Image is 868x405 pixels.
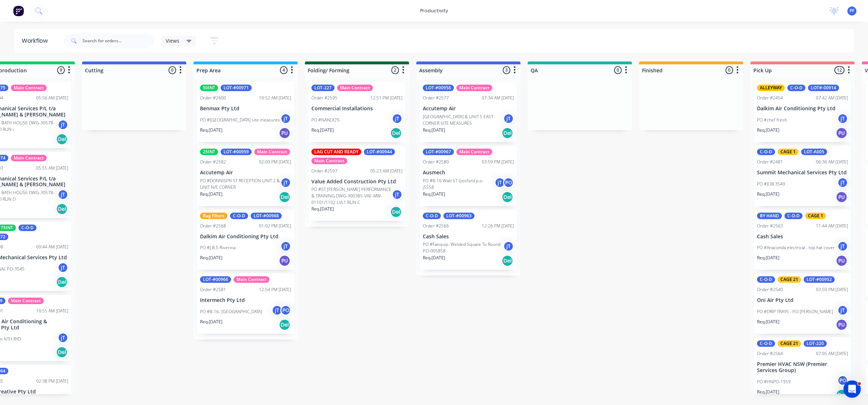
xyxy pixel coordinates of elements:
div: LOT-#00944 [364,149,395,155]
div: LOT-#00966 [200,276,231,283]
input: Search for orders... [82,34,154,48]
div: Order #2563 [757,223,783,229]
div: LOT-A005 [801,149,827,155]
div: PO [280,305,291,316]
div: jT [494,177,505,188]
div: 05:23 AM [DATE] [370,168,403,174]
div: Order #2597 [311,168,337,174]
div: 03:59 PM [DATE] [482,159,514,165]
div: 07:05 AM [DATE] [816,350,848,357]
div: jT [837,241,848,252]
div: 09:44 AM [DATE] [36,244,68,250]
p: PO #NANDO'S [311,117,340,123]
div: LOT-#00958 [423,85,454,91]
p: Req. [DATE] [757,127,779,133]
div: Main Contract [456,85,492,91]
div: Order #2582 [200,159,226,165]
div: C-O-D [757,149,775,155]
div: Del [390,127,402,139]
div: Main Contract [337,85,373,91]
div: Workflow [22,37,51,45]
div: 05:55 AM [DATE] [36,165,68,171]
iframe: Intercom live chat [843,380,861,398]
p: Accutemp Air [423,106,514,112]
p: Req. [DATE] [311,206,334,212]
p: PO #ST [PERSON_NAME] PERFORMANCE & TRAINING DWG-300385-VAE-MW-01101/1102 LVL1 RUN C [311,186,392,206]
div: C-O-D [230,213,248,219]
div: jT [280,177,291,188]
div: 12:54 PM [DATE] [259,286,291,293]
div: Del [279,191,290,203]
div: C-O-DCAGE 1LOT-A005Order #248106:36 AM [DATE]Summit Mechanical Services Pty LtdPO #JOB 3549jTReq.... [754,146,851,206]
p: Req. [DATE] [423,191,445,197]
div: Main Contract [234,276,269,283]
div: LOT#-00914 [808,85,839,91]
div: LOT-227Main ContractOrder #259512:51 PM [DATE]Commercial InstallationsPO #NANDO'SjTReq.[DATE]Del [309,82,405,142]
div: Order #2566 [423,223,449,229]
p: Ausmech [423,170,514,176]
p: PO #JOB 3549 [757,181,785,187]
div: 12:26 PM [DATE] [482,223,514,229]
div: PO [503,177,514,188]
div: 07:42 AM [DATE] [816,95,848,101]
div: 12:51 PM [DATE] [370,95,403,101]
p: PO #DRIP TRAYS - P.O [PERSON_NAME] [757,308,833,315]
div: PU [836,255,847,267]
div: Bag FiltersC-O-DLOT-#00968Order #256801:02 PM [DATE]Dalkim Air Conditioning Pty LtdPO #J.B.S Rive... [197,210,294,270]
p: Intermech Pty Ltd [200,297,291,303]
div: LOT-#00967 [423,149,454,155]
div: 02:09 PM [DATE] [259,159,291,165]
div: jT [280,113,291,124]
div: C-O-D [18,225,37,231]
div: PU [836,191,847,203]
div: Del [279,319,290,331]
div: Main Contract [8,298,44,304]
p: Req. [DATE] [200,127,222,133]
p: PO #DONNISPN ST RECEPTION UNIT 2 & UNIT N/E CORNER [200,178,280,191]
div: Main Contract [311,158,347,164]
div: Del [836,389,847,401]
div: CAGE 1 [778,149,799,155]
div: Del [56,133,68,145]
div: 50INTLOT-#00971Order #260010:52 AM [DATE]Benmax Pty LtdPO #[GEOGRAPHIC_DATA] site measuresjTReq.[... [197,82,294,142]
div: jT [837,113,848,124]
div: PO [837,375,848,386]
div: 06:36 AM [DATE] [816,159,848,165]
div: Del [390,206,402,218]
div: jT [58,332,68,343]
p: Oni Air Pty Ltd [757,297,848,303]
div: Del [56,203,68,215]
p: Req. [DATE] [200,319,222,325]
div: productivity [417,5,452,16]
span: Views [166,37,179,44]
div: jT [58,262,68,273]
div: 01:02 PM [DATE] [259,223,291,229]
div: LOT-#00958Main ContractOrder #257707:34 AM [DATE]Accutemp Air[GEOGRAPHIC_DATA] & UNIT 5 EAST CORN... [420,82,517,142]
div: jT [503,113,514,124]
p: Value Added Construction Pty Ltd [311,179,403,185]
p: Summit Mechanical Services Pty Ltd [757,170,848,176]
div: LOT-#00963 [443,213,475,219]
div: jT [280,241,291,252]
div: LAG CUT AND READY [311,149,361,155]
div: 07:34 AM [DATE] [482,95,514,101]
p: Cash Sales [423,234,514,240]
div: LOT-#00952 [804,276,835,283]
div: Order #2564 [757,350,783,357]
div: Order #2595 [311,95,337,101]
div: CAGE 1 [805,213,826,219]
div: 03:50 PM [DATE] [816,286,848,293]
div: C-O-DCAGE 21LOT-220Order #256407:05 AM [DATE]Premier HVAC NSW (Premier Services Group)PO #HNPO-19... [754,337,851,404]
p: Req. [DATE] [757,319,779,325]
p: Dalkim Air Conditioning Pty Ltd [757,106,848,112]
p: Req. [DATE] [200,191,222,197]
div: LOT-#00971 [221,85,252,91]
div: PU [279,127,290,139]
p: Req. [DATE] [757,255,779,261]
p: PO #Anaconda electrical - top hat cover [757,244,835,251]
div: 02:38 PM [DATE] [36,378,68,384]
div: Del [56,276,68,288]
p: Req. [DATE] [423,127,445,133]
p: Accutemp Air [200,170,291,176]
div: Order #2581 [200,286,226,293]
